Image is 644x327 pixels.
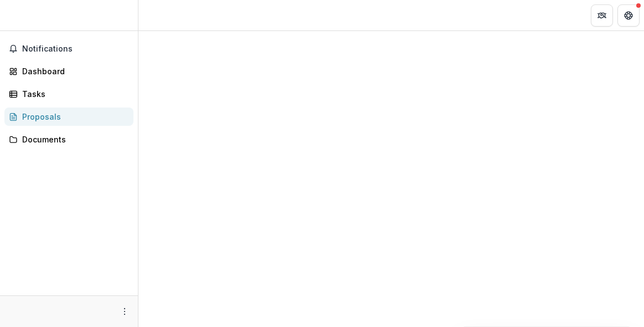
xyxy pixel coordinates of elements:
a: Dashboard [4,62,133,80]
div: Dashboard [22,65,125,77]
button: More [118,305,131,318]
span: Notifications [22,44,129,54]
div: Documents [22,134,125,145]
a: Tasks [4,85,133,103]
button: Get Help [617,4,640,27]
a: Proposals [4,108,133,126]
button: Partners [591,4,613,27]
div: Proposals [22,111,125,122]
div: Tasks [22,88,125,100]
button: Notifications [4,40,133,58]
a: Documents [4,130,133,149]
